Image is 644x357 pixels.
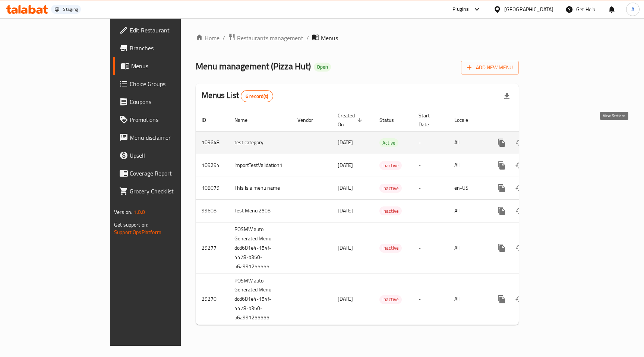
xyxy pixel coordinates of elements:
[379,244,402,253] div: Inactive
[196,109,570,325] table: enhanced table
[234,116,257,124] span: Name
[338,138,353,147] span: [DATE]
[130,79,212,88] span: Choice Groups
[306,34,309,42] li: /
[379,207,402,215] span: Inactive
[511,179,528,197] button: Change Status
[130,44,212,53] span: Branches
[454,116,478,124] span: Locale
[130,187,212,196] span: Grocery Checklist
[131,61,212,70] span: Menus
[413,199,448,222] td: -
[338,206,353,215] span: [DATE]
[511,290,528,308] button: Change Status
[461,61,519,75] button: Add New Menu
[493,290,511,308] button: more
[379,138,398,147] div: Active
[338,183,353,193] span: [DATE]
[222,34,225,42] li: /
[338,111,364,129] span: Created On
[413,131,448,154] td: -
[448,131,487,154] td: All
[487,109,570,132] th: Actions
[113,164,218,182] a: Coverage Report
[114,207,132,217] span: Version:
[379,161,402,170] div: Inactive
[338,243,353,253] span: [DATE]
[130,133,212,142] span: Menu disclaimer
[130,169,212,178] span: Coverage Report
[511,157,528,174] button: Change Status
[493,239,511,257] button: more
[237,34,303,42] span: Restaurants management
[493,134,511,152] button: more
[196,58,311,75] span: Menu management ( Pizza Hut )
[493,157,511,174] button: more
[379,184,402,193] span: Inactive
[114,227,161,237] a: Support.OpsPlatform
[228,274,291,325] td: POSMW auto Generated Menu dcd681e4-154f-4478-b350-b6a991255555
[379,161,402,170] span: Inactive
[511,239,528,257] button: Change Status
[113,93,218,111] a: Coupons
[113,39,218,57] a: Branches
[130,26,212,35] span: Edit Restaurant
[419,111,439,129] span: Start Date
[113,146,218,164] a: Upsell
[511,134,528,152] button: Change Status
[413,222,448,274] td: -
[338,294,353,304] span: [DATE]
[228,131,291,154] td: test category
[130,115,212,124] span: Promotions
[241,90,273,102] div: Total records count
[448,222,487,274] td: All
[631,5,634,13] span: A
[379,184,402,193] div: Inactive
[467,63,513,72] span: Add New Menu
[228,222,291,274] td: POSMW auto Generated Menu dcd681e4-154f-4478-b350-b6a991255555
[413,274,448,325] td: -
[228,177,291,199] td: This is a menu name
[113,75,218,93] a: Choice Groups
[379,139,398,147] span: Active
[452,5,469,14] div: Plugins
[511,202,528,220] button: Change Status
[113,57,218,75] a: Menus
[113,182,218,200] a: Grocery Checklist
[493,179,511,197] button: more
[130,97,212,106] span: Coupons
[493,202,511,220] button: more
[113,111,218,129] a: Promotions
[63,6,78,12] div: Staging
[448,274,487,325] td: All
[196,33,519,43] nav: breadcrumb
[504,5,553,13] div: [GEOGRAPHIC_DATA]
[314,63,331,72] div: Open
[314,64,331,70] span: Open
[202,116,216,124] span: ID
[321,34,338,42] span: Menus
[413,177,448,199] td: -
[130,151,212,160] span: Upsell
[448,177,487,199] td: en-US
[498,87,516,105] div: Export file
[113,21,218,39] a: Edit Restaurant
[379,244,402,252] span: Inactive
[338,160,353,170] span: [DATE]
[379,116,404,124] span: Status
[113,129,218,146] a: Menu disclaimer
[114,220,148,230] span: Get support on:
[379,295,402,304] div: Inactive
[228,154,291,177] td: ImportTestValidation1
[228,199,291,222] td: Test Menu 2508
[413,154,448,177] td: -
[133,207,145,217] span: 1.0.0
[241,93,273,100] span: 6 record(s)
[202,90,273,102] h2: Menus List
[228,33,303,43] a: Restaurants management
[448,199,487,222] td: All
[379,295,402,304] span: Inactive
[448,154,487,177] td: All
[297,116,323,124] span: Vendor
